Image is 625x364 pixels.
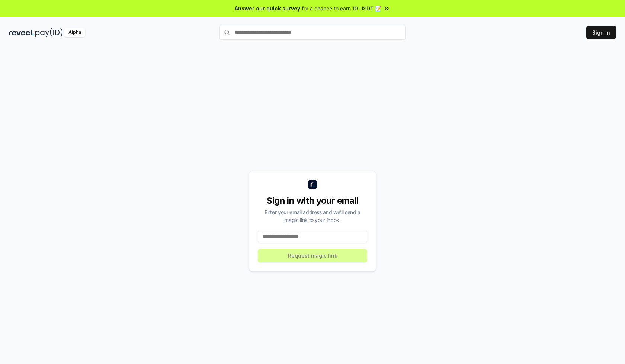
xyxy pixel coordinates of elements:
[64,28,85,37] div: Alpha
[258,208,367,224] div: Enter your email address and we’ll send a magic link to your inbox.
[308,180,317,189] img: logo_small
[235,4,300,12] span: Answer our quick survey
[258,195,367,207] div: Sign in with your email
[302,4,381,12] span: for a chance to earn 10 USDT 📝
[35,28,63,37] img: pay_id
[9,28,34,37] img: reveel_dark
[586,26,616,39] button: Sign In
